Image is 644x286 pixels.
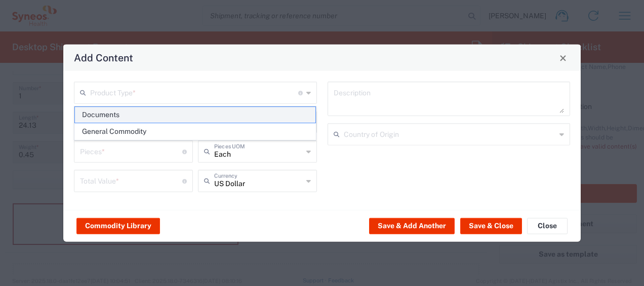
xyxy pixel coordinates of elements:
button: Save & Close [460,218,522,234]
span: Documents [75,107,316,123]
h4: Add Content [74,50,133,65]
button: Commodity Library [76,218,160,234]
span: General Commodity [75,124,316,139]
button: Save & Add Another [369,218,455,234]
button: Close [527,218,568,234]
button: Close [556,51,570,65]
